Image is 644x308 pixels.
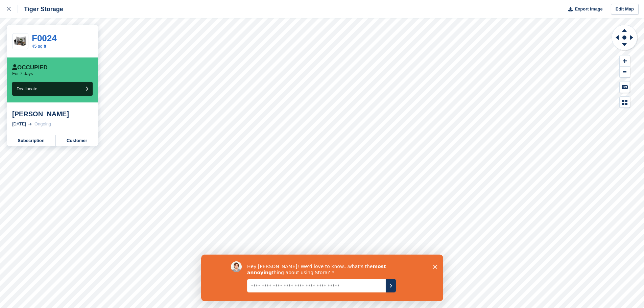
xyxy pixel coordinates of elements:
iframe: Survey by David from Stora [201,255,443,301]
div: Occupied [12,64,48,71]
img: 40-sqft-unit.jpg [13,35,28,47]
span: Export Image [575,6,602,13]
div: [PERSON_NAME] [12,110,93,118]
div: Tiger Storage [18,5,63,13]
button: Export Image [564,4,603,15]
a: Edit Map [611,4,639,15]
button: Keyboard Shortcuts [620,81,630,93]
a: Customer [56,135,98,146]
button: Zoom Out [620,67,630,78]
div: Ongoing [34,121,51,127]
a: 45 sq ft [32,44,46,49]
div: [DATE] [12,121,26,127]
a: F0024 [32,33,57,43]
img: arrow-right-light-icn-cde0832a797a2874e46488d9cf13f60e5c3a73dbe684e267c42b8395dfbc2abf.svg [28,123,32,125]
a: Subscription [7,135,56,146]
p: For 7 days [12,71,33,76]
button: Zoom In [620,55,630,67]
button: Deallocate [12,82,93,96]
span: Deallocate [17,86,37,91]
button: Map Legend [620,97,630,108]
